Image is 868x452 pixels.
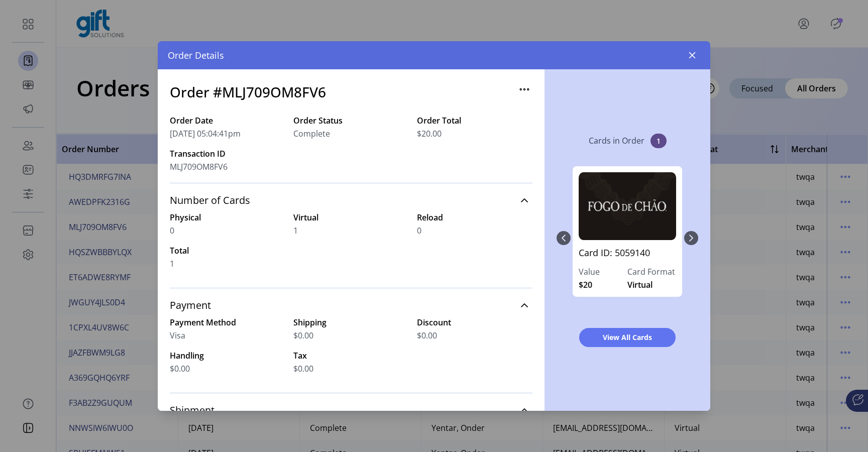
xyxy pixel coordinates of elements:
label: Total [170,245,285,257]
label: Value [579,266,627,278]
label: Physical [170,211,285,223]
a: Shipment [170,399,532,421]
span: MLJ709OM8FV6 [170,161,228,173]
label: Virtual [293,211,409,223]
span: $0.00 [293,363,313,375]
label: Card Format [627,266,676,278]
span: Payment [170,300,211,310]
span: 0 [170,224,174,237]
span: $0.00 [170,363,190,375]
span: $0.00 [417,329,437,342]
span: $20.00 [417,128,442,140]
label: Payment Method [170,316,285,328]
label: Shipping [293,316,409,328]
span: Order Details [168,49,224,62]
span: 1 [293,224,298,237]
span: Visa [170,329,185,342]
img: 5059140 [579,172,676,240]
div: Payment [170,316,532,387]
a: Payment [170,294,532,316]
label: Order Status [293,115,409,127]
span: Virtual [627,279,653,291]
h3: Order #MLJ709OM8FV6 [170,81,326,102]
span: Complete [293,128,330,140]
label: Tax [293,350,409,362]
p: Cards in Order [589,135,644,147]
label: Transaction ID [170,148,285,160]
label: Order Date [170,115,285,127]
span: 0 [417,224,421,237]
a: Number of Cards [170,189,532,211]
span: 1 [650,134,667,148]
a: Card ID: 5059140 [579,246,676,266]
span: 1 [170,258,174,270]
label: Handling [170,350,285,362]
label: Discount [417,316,532,328]
button: View All Cards [579,328,676,347]
span: [DATE] 05:04:41pm [170,128,241,140]
label: Order Total [417,115,532,127]
span: $20 [579,279,592,291]
span: View All Cards [592,332,663,343]
span: $0.00 [293,329,313,342]
div: Number of Cards [170,211,532,282]
label: Reload [417,211,532,223]
span: Number of Cards [170,195,250,205]
div: 0 [571,156,684,320]
span: Shipment [170,405,214,415]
